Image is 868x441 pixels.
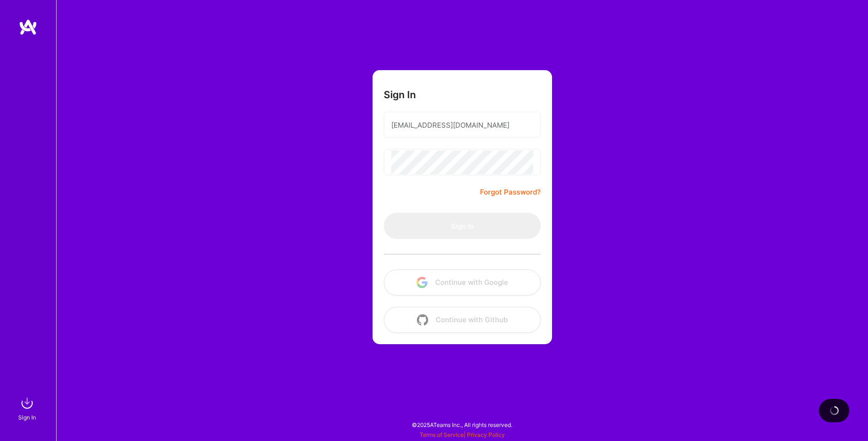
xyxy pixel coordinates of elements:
[391,113,533,137] input: Email...
[384,269,541,296] button: Continue with Google
[384,307,541,333] button: Continue with Github
[467,431,505,438] a: Privacy Policy
[384,213,541,239] button: Sign In
[19,19,37,36] img: logo
[830,406,839,415] img: loading
[18,394,36,412] img: sign in
[56,413,868,436] div: © 2025 ATeams Inc., All rights reserved.
[420,431,464,438] a: Terms of Service
[384,89,416,101] h3: Sign In
[417,314,428,325] img: icon
[20,394,36,422] a: sign inSign In
[416,277,428,288] img: icon
[480,187,541,198] a: Forgot Password?
[18,412,36,422] div: Sign In
[420,431,505,438] span: |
